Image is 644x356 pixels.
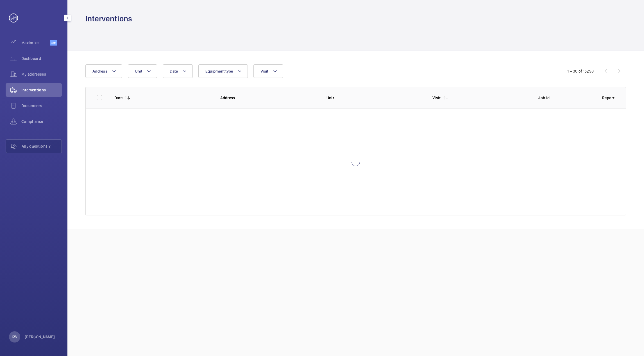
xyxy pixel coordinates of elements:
button: Date [163,64,193,78]
span: Beta [50,40,57,46]
button: Address [85,64,122,78]
span: Visit [260,69,268,73]
span: Maximize [21,40,50,46]
button: Visit [253,64,283,78]
span: Interventions [21,87,62,93]
p: Address [220,95,317,101]
h1: Interventions [85,13,132,24]
p: [PERSON_NAME] [25,334,55,340]
p: Report [602,95,614,101]
span: Equipment type [205,69,233,73]
span: Date [170,69,178,73]
p: Job Id [538,95,593,101]
p: Date [114,95,123,101]
span: Any questions ? [22,143,62,149]
p: Unit [326,95,423,101]
span: Unit [135,69,142,73]
p: Visit [432,95,441,101]
span: Compliance [21,119,62,124]
div: 1 – 30 of 15298 [567,68,594,74]
span: Documents [21,103,62,109]
button: Unit [128,64,157,78]
span: My addresses [21,71,62,77]
span: Address [92,69,107,73]
p: KW [12,334,17,340]
button: Equipment type [198,64,248,78]
span: Dashboard [21,56,62,61]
